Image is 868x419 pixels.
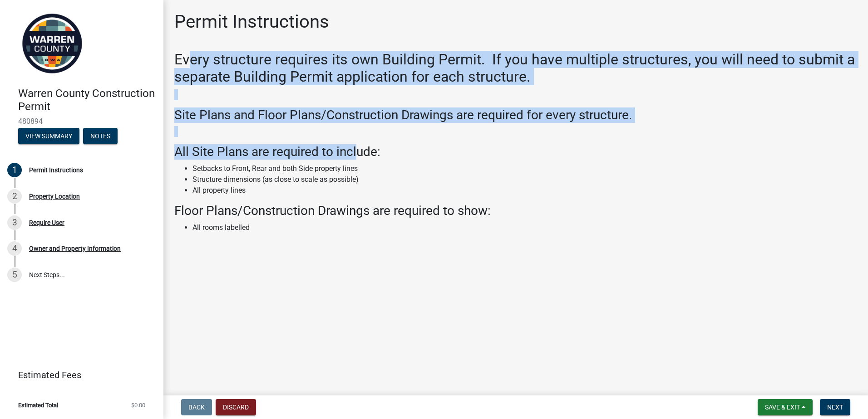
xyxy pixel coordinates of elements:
wm-modal-confirm: Notes [83,133,118,140]
h3: Site Plans and Floor Plans/Construction Drawings are required for every structure. [174,107,857,123]
div: Owner and Property Information [29,245,121,252]
img: Warren County, Iowa [18,10,86,78]
h4: Warren County Construction Permit [18,87,156,113]
button: Notes [83,128,118,144]
h3: Floor Plans/Construction Drawings are required to show: [174,203,857,219]
div: 2 [7,189,22,204]
li: All property lines [192,185,857,196]
a: Estimated Fees [7,366,149,384]
button: Save & Exit [758,399,813,415]
h3: All Site Plans are required to include: [174,144,857,160]
button: Next [820,399,850,415]
div: 4 [7,241,22,256]
button: View Summary [18,128,79,144]
div: Permit Instructions [29,167,83,173]
li: Setbacks to Front, Rear and both Side property lines [192,163,857,174]
li: All rooms labelled [192,222,857,233]
button: Back [181,399,212,415]
div: 1 [7,163,22,177]
h1: Permit Instructions [174,11,329,33]
li: Structure dimensions (as close to scale as possible) [192,174,857,185]
span: Estimated Total [18,402,58,408]
div: Property Location [29,193,80,200]
span: Next [827,404,843,411]
h2: Every structure requires its own Building Permit. If you have multiple structures, you will need ... [174,51,857,86]
span: Back [188,404,205,411]
div: 5 [7,268,22,282]
div: Require User [29,219,64,226]
span: 480894 [18,117,145,126]
button: Discard [216,399,256,415]
div: 3 [7,215,22,230]
wm-modal-confirm: Summary [18,133,79,140]
span: Save & Exit [765,404,800,411]
span: $0.00 [131,402,145,408]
